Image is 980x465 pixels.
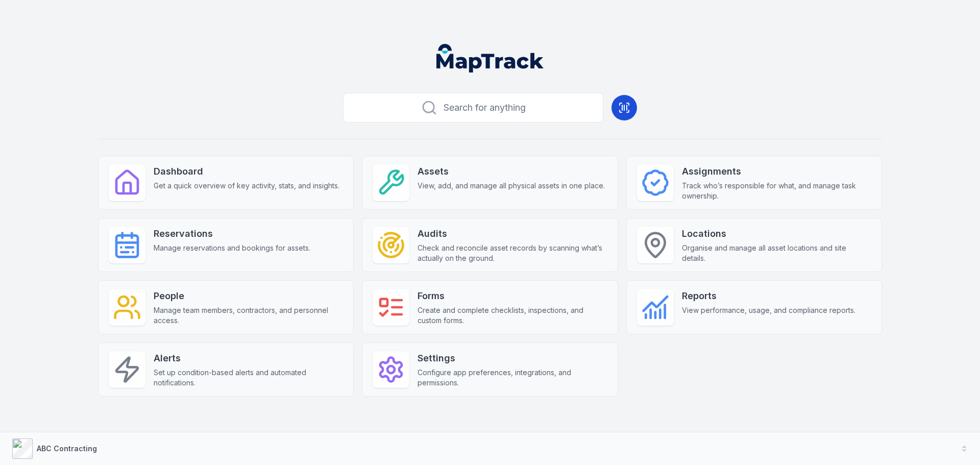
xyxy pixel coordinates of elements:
[154,227,310,241] strong: Reservations
[154,181,339,191] span: Get a quick overview of key activity, stats, and insights.
[420,44,560,72] nav: Global
[343,93,603,123] button: Search for anything
[98,280,354,334] a: PeopleManage team members, contractors, and personnel access.
[154,351,343,365] strong: Alerts
[98,218,354,272] a: ReservationsManage reservations and bookings for assets.
[418,368,607,388] span: Configure app preferences, integrations, and permissions.
[362,280,618,334] a: FormsCreate and complete checklists, inspections, and custom forms.
[154,305,343,326] span: Manage team members, contractors, and personnel access.
[154,164,339,179] strong: Dashboard
[682,164,871,179] strong: Assignments
[154,368,343,388] span: Set up condition-based alerts and automated notifications.
[418,227,607,241] strong: Audits
[98,342,354,397] a: AlertsSet up condition-based alerts and automated notifications.
[682,181,871,201] span: Track who’s responsible for what, and manage task ownership.
[362,218,618,272] a: AuditsCheck and reconcile asset records by scanning what’s actually on the ground.
[362,156,618,210] a: AssetsView, add, and manage all physical assets in one place.
[418,164,605,179] strong: Assets
[418,305,607,326] span: Create and complete checklists, inspections, and custom forms.
[418,181,605,191] span: View, add, and manage all physical assets in one place.
[682,243,871,263] span: Organise and manage all asset locations and site details.
[98,156,354,210] a: DashboardGet a quick overview of key activity, stats, and insights.
[626,156,882,210] a: AssignmentsTrack who’s responsible for what, and manage task ownership.
[362,342,618,397] a: SettingsConfigure app preferences, integrations, and permissions.
[682,305,855,315] span: View performance, usage, and compliance reports.
[682,289,855,303] strong: Reports
[154,289,343,303] strong: People
[418,243,607,263] span: Check and reconcile asset records by scanning what’s actually on the ground.
[418,351,607,365] strong: Settings
[444,101,526,115] span: Search for anything
[682,227,871,241] strong: Locations
[626,218,882,272] a: LocationsOrganise and manage all asset locations and site details.
[626,280,882,334] a: ReportsView performance, usage, and compliance reports.
[418,289,607,303] strong: Forms
[37,444,97,453] strong: ABC Contracting
[154,243,310,253] span: Manage reservations and bookings for assets.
